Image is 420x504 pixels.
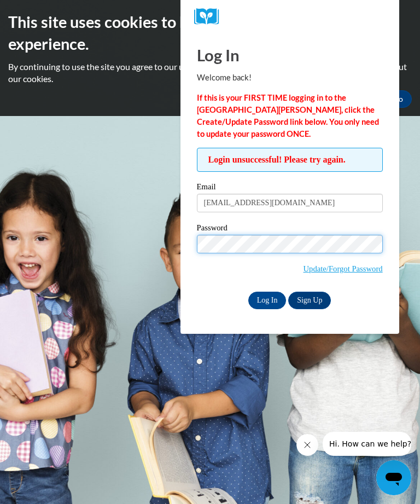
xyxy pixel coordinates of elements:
iframe: Close message [296,434,318,456]
h2: This site uses cookies to help improve your learning experience. [8,11,412,55]
iframe: Message from company [323,432,411,456]
img: Logo brand [194,8,227,25]
label: Password [197,224,383,235]
h1: Log In [197,44,383,66]
a: COX Campus [194,8,386,25]
strong: If this is your FIRST TIME logging in to the [GEOGRAPHIC_DATA][PERSON_NAME], click the Create/Upd... [197,93,379,138]
a: Update/Forgot Password [304,264,383,273]
p: By continuing to use the site you agree to our use of cookies. Use the ‘More info’ button to read... [8,61,412,85]
label: Email [197,183,383,194]
iframe: Button to launch messaging window [376,460,411,495]
a: Sign Up [288,292,331,309]
input: Log In [248,292,287,309]
span: Login unsuccessful! Please try again. [197,148,383,172]
p: Welcome back! [197,72,383,84]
